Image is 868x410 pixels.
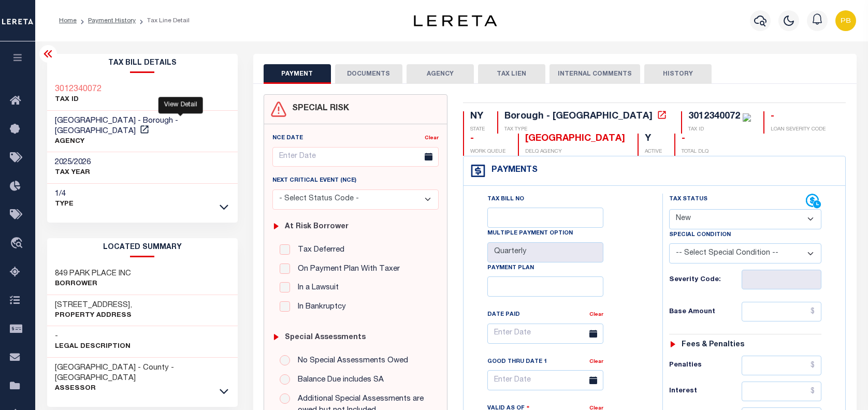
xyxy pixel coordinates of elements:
[55,137,230,147] p: AGENCY
[487,358,547,367] label: Good Thru Date 1
[55,342,131,352] p: Legal Description
[414,15,497,26] img: logo-dark.svg
[669,231,731,240] label: Special Condition
[644,64,712,84] button: HISTORY
[47,238,238,257] h2: LOCATED SUMMARY
[136,16,190,25] li: Tax Line Detail
[55,199,74,210] p: Type
[771,111,826,123] div: -
[487,311,520,319] label: Date Paid
[688,112,740,121] div: 3012340072
[525,134,625,145] div: [GEOGRAPHIC_DATA]
[272,147,439,167] input: Enter Date
[487,370,603,390] input: Enter Date
[264,64,331,84] button: PAYMENT
[293,244,344,256] label: Tax Deferred
[645,134,662,145] div: Y
[743,113,751,122] img: check-icon-green.svg
[742,382,821,401] input: $
[771,126,826,134] p: LOAN SEVERITY CODE
[335,64,402,84] button: DOCUMENTS
[688,126,751,134] p: TAX ID
[287,104,349,114] h4: SPECIAL RISK
[55,331,131,342] h3: -
[10,237,26,251] i: travel_explore
[742,302,821,321] input: $
[549,64,640,84] button: INTERNAL COMMENTS
[55,279,131,289] p: Borrower
[293,374,384,386] label: Balance Due includes SA
[272,134,303,143] label: NCE Date
[55,117,178,135] span: [GEOGRAPHIC_DATA] - Borough - [GEOGRAPHIC_DATA]
[158,97,203,113] div: View Detail
[478,64,545,84] button: TAX LIEN
[55,311,132,321] p: Property Address
[682,148,708,156] p: TOTAL DLQ
[88,18,136,24] a: Payment History
[487,324,603,344] input: Enter Date
[645,148,662,156] p: ACTIVE
[835,10,856,31] img: svg+xml;base64,PHN2ZyB4bWxucz0iaHR0cDovL3d3dy53My5vcmcvMjAwMC9zdmciIHBvaW50ZXItZXZlbnRzPSJub25lIi...
[285,223,349,231] h6: At Risk Borrower
[487,195,524,204] label: Tax Bill No
[487,264,534,273] label: Payment Plan
[589,359,603,364] a: Clear
[487,229,573,238] label: Multiple Payment Option
[669,387,742,396] h6: Interest
[55,384,230,394] p: Assessor
[55,269,131,279] h3: 849 PARK PLACE INC
[470,126,485,134] p: STATE
[293,282,339,294] label: In a Lawsuit
[55,95,102,105] p: TAX ID
[669,361,742,370] h6: Penalties
[47,54,238,73] h2: Tax Bill Details
[407,64,474,84] button: AGENCY
[682,341,744,349] h6: Fees & Penalties
[55,189,74,199] h3: 1/4
[55,300,132,311] h3: [STREET_ADDRESS],
[293,355,408,367] label: No Special Assessments Owed
[272,177,356,185] label: Next Critical Event (NCE)
[293,301,346,313] label: In Bankruptcy
[504,112,653,121] div: Borough - [GEOGRAPHIC_DATA]
[470,134,505,145] div: -
[55,168,91,178] p: TAX YEAR
[682,134,708,145] div: -
[285,333,366,342] h6: Special Assessments
[669,276,742,284] h6: Severity Code:
[59,18,77,24] a: Home
[55,157,91,168] h3: 2025/2026
[669,308,742,316] h6: Base Amount
[486,166,538,175] h4: Payments
[55,363,230,384] h3: [GEOGRAPHIC_DATA] - County - [GEOGRAPHIC_DATA]
[589,312,603,317] a: Clear
[525,148,625,156] p: DELQ AGENCY
[470,111,485,123] div: NY
[425,136,439,141] a: Clear
[504,126,669,134] p: TAX TYPE
[55,84,102,95] a: 3012340072
[470,148,505,156] p: WORK QUEUE
[742,356,821,375] input: $
[293,263,400,275] label: On Payment Plan With Taxer
[669,195,707,204] label: Tax Status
